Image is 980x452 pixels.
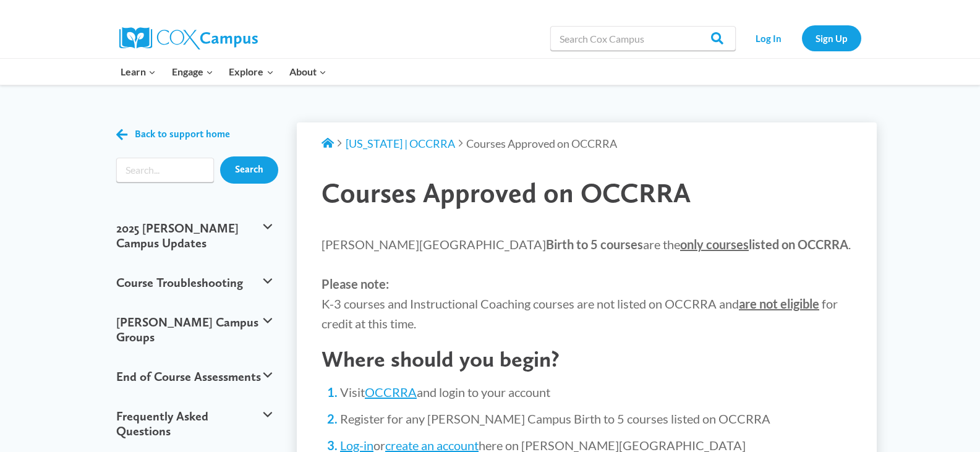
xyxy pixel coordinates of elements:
button: [PERSON_NAME] Campus Groups [110,302,279,357]
span: Engage [172,64,213,80]
a: OCCRRA [365,385,417,399]
span: Courses Approved on OCCRRA [466,137,617,150]
span: only courses [680,237,749,252]
span: Explore [229,64,273,80]
button: Frequently Asked Questions [110,396,279,451]
input: Search input [116,158,215,182]
form: Search form [116,158,215,182]
strong: Birth to 5 courses [546,237,643,252]
span: Learn [121,64,156,80]
li: Register for any [PERSON_NAME] Campus Birth to 5 courses listed on OCCRRA [340,410,852,427]
button: Course Troubleshooting [110,263,279,302]
li: Visit and login to your account [340,383,852,401]
h2: Where should you begin? [322,346,852,372]
button: 2025 [PERSON_NAME] Campus Updates [110,208,279,263]
a: Support Home [322,137,334,150]
a: Sign Up [802,25,861,51]
strong: are not eligible [739,296,819,311]
a: Log In [742,25,796,51]
span: Courses Approved on OCCRRA [322,176,691,209]
input: Search Cox Campus [550,26,736,51]
p: [PERSON_NAME][GEOGRAPHIC_DATA] are the . K-3 courses and Instructional Coaching courses are not l... [322,234,852,333]
strong: Please note: [322,276,389,291]
button: End of Course Assessments [110,357,279,396]
span: About [289,64,326,80]
a: Back to support home [116,126,230,143]
a: [US_STATE] | OCCRRA [346,137,455,150]
strong: listed on OCCRRA [680,237,848,252]
input: Search [220,156,278,184]
nav: Secondary Navigation [742,25,861,51]
img: Cox Campus [119,27,258,49]
span: Back to support home [135,129,230,140]
nav: Primary Navigation [113,59,334,85]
